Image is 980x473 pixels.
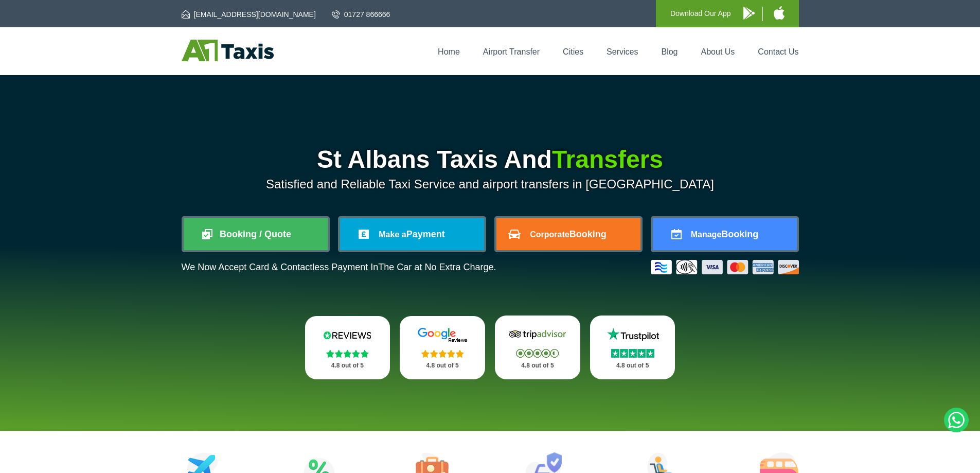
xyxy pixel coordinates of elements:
[438,47,460,56] a: Home
[601,359,664,372] p: 4.8 out of 5
[651,260,799,274] img: Credit And Debit Cards
[516,349,559,358] img: Stars
[182,262,496,273] p: We Now Accept Card & Contactless Payment In
[743,7,755,20] img: A1 Taxis Android App
[530,230,569,239] span: Corporate
[774,6,785,20] img: A1 Taxis iPhone App
[495,316,580,379] a: Tripadvisor Stars 4.8 out of 5
[611,349,654,358] img: Stars
[184,218,328,250] a: Booking / Quote
[758,47,798,56] a: Contact Us
[326,349,369,358] img: Stars
[653,218,797,250] a: ManageBooking
[483,47,540,56] a: Airport Transfer
[412,327,473,343] img: Google
[691,230,722,239] span: Manage
[496,218,640,250] a: CorporateBooking
[590,316,675,379] a: Trustpilot Stars 4.8 out of 5
[506,359,569,372] p: 4.8 out of 5
[602,327,664,342] img: Trustpilot
[701,47,735,56] a: About Us
[182,177,799,191] p: Satisfied and Reliable Taxi Service and airport transfers in [GEOGRAPHIC_DATA]
[379,230,406,239] span: Make a
[607,47,638,56] a: Services
[507,327,568,342] img: Tripadvisor
[182,40,274,61] img: A1 Taxis St Albans LTD
[332,9,390,20] a: 01727 866666
[378,262,496,272] span: The Car at No Extra Charge.
[552,146,663,173] span: Transfers
[421,349,464,358] img: Stars
[316,359,379,372] p: 4.8 out of 5
[305,316,390,379] a: Reviews.io Stars 4.8 out of 5
[340,218,484,250] a: Make aPayment
[182,147,799,172] h1: St Albans Taxis And
[661,47,678,56] a: Blog
[400,316,485,379] a: Google Stars 4.8 out of 5
[670,7,731,20] p: Download Our App
[411,359,474,372] p: 4.8 out of 5
[182,9,316,20] a: [EMAIL_ADDRESS][DOMAIN_NAME]
[563,47,583,56] a: Cities
[316,327,378,343] img: Reviews.io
